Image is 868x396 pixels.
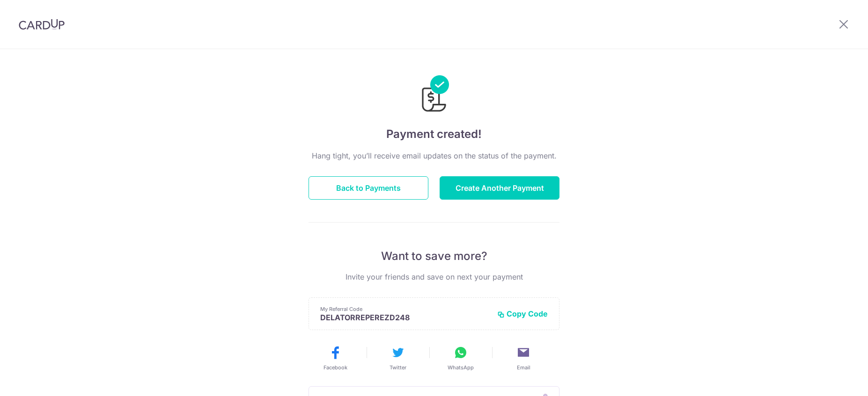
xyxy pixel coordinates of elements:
span: Twitter [390,364,406,371]
img: Payments [419,75,449,115]
button: Facebook [308,345,363,371]
span: Facebook [324,364,347,371]
span: WhatsApp [448,364,474,371]
button: Twitter [370,345,426,371]
button: Copy Code [497,309,548,318]
p: DELATORREPEREZD248 [320,313,490,322]
button: WhatsApp [433,345,488,371]
button: Create Another Payment [440,176,559,200]
p: Want to save more? [309,249,559,264]
img: CardUp [19,19,65,30]
span: Email [517,364,530,371]
p: My Referral Code [320,305,490,313]
p: Invite your friends and save on next your payment [309,271,559,282]
button: Back to Payments [309,176,428,200]
p: Hang tight, you’ll receive email updates on the status of the payment. [309,150,559,161]
button: Email [496,345,551,371]
h4: Payment created! [309,126,559,143]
